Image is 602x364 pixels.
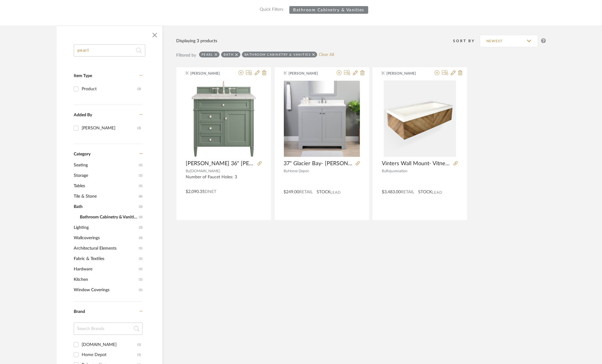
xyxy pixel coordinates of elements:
[137,350,141,360] div: (1)
[82,123,137,133] div: [PERSON_NAME]
[74,222,137,233] span: Lighting
[453,38,480,44] div: Sort By
[74,310,85,314] span: Brand
[74,264,137,274] span: Hardware
[139,212,143,222] span: (3)
[82,340,137,350] div: [DOMAIN_NAME]
[176,38,217,44] div: Displaying 3 products
[387,71,425,76] span: [PERSON_NAME]
[139,223,143,232] span: (3)
[74,285,137,295] span: Window Coverings
[139,160,143,170] span: (1)
[432,190,442,195] span: Lead
[386,169,407,173] span: Rejuvenation
[137,123,141,133] div: (3)
[74,181,137,191] span: Tables
[319,52,334,58] a: Clear All
[284,169,288,173] span: By
[82,350,137,360] div: Home Depot
[139,275,143,284] span: (1)
[317,189,331,195] span: STOCK
[186,169,190,173] span: By
[384,80,456,157] img: Vinters Wall Mount- Vitners, Pearl
[74,243,137,254] span: Architectural Elements
[139,254,143,264] span: (1)
[139,171,143,180] span: (1)
[382,169,386,173] span: By
[74,191,137,202] span: Tile & Stone
[224,53,234,57] div: Bath
[176,52,196,59] div: Filtered by
[149,29,161,41] button: Close
[74,44,145,57] input: Search within 3 results
[139,285,143,295] span: (1)
[331,190,341,195] span: Lead
[74,202,137,212] span: Bath
[186,190,205,194] span: $2,090.35
[137,84,141,94] div: (3)
[74,323,143,335] input: Search Brands
[74,254,137,264] span: Fabric & Textiles
[284,81,360,157] img: 37" Glacier Bay- Pearl Gray
[139,264,143,274] span: (1)
[401,190,414,194] span: Retail
[256,6,287,14] label: Quick Filters
[205,190,216,194] span: DNET
[191,71,229,76] span: [PERSON_NAME]
[288,169,309,173] span: Home Depot
[299,190,313,194] span: Retail
[74,152,91,157] span: Category
[74,160,137,170] span: Seating
[80,212,137,222] span: Bathroom Cabinetry & Vanities
[186,160,255,167] span: [PERSON_NAME] 36" [PERSON_NAME], [PERSON_NAME]
[139,243,143,253] span: (1)
[137,340,141,350] div: (1)
[74,170,137,181] span: Storage
[288,71,327,76] span: [PERSON_NAME]
[382,160,451,167] span: Vinters Wall Mount- Vitners, Pearl
[244,53,311,57] div: Bathroom Cabinetry & Vanities
[82,84,137,94] div: Product
[382,190,401,194] span: $3,483.00
[418,189,432,195] span: STOCK
[284,160,353,167] span: 37" Glacier Bay- [PERSON_NAME]
[139,181,143,191] span: (1)
[186,175,262,185] div: Number of Faucet Holes: 3
[186,81,262,157] img: James Martin 36" Brittany- Smokey Celadon, Pearl Jasmine Quartz
[74,274,137,285] span: Kitchen
[74,113,92,117] span: Added By
[190,169,220,173] span: [DOMAIN_NAME]
[74,233,137,243] span: Wallcoverings
[74,74,92,78] span: Item Type
[289,6,369,14] button: Bathroom Cabinetry & Vanities
[202,53,213,57] div: pearl
[139,191,143,201] span: (6)
[284,190,299,194] span: $249.00
[139,202,143,212] span: (3)
[139,233,143,243] span: (3)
